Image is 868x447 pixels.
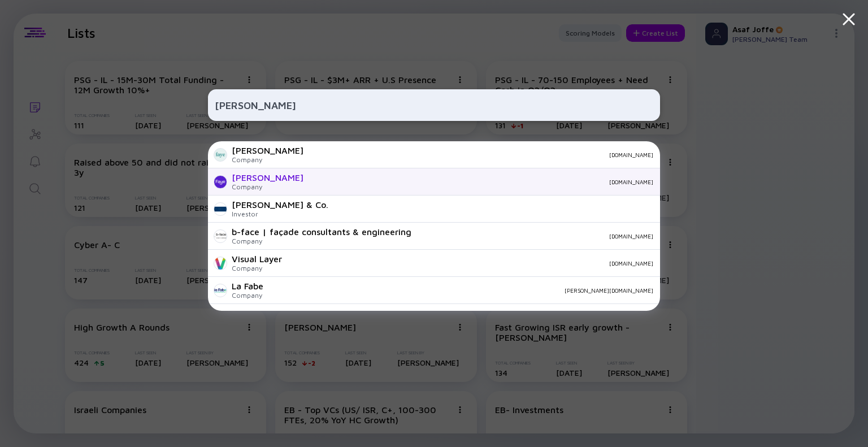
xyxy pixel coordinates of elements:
[232,172,303,183] div: [PERSON_NAME]
[291,260,653,267] div: [DOMAIN_NAME]
[232,199,328,210] div: [PERSON_NAME] & Co.
[232,145,303,155] div: [PERSON_NAME]
[232,210,328,218] div: Investor
[232,254,282,264] div: Visual Layer
[313,179,653,185] div: [DOMAIN_NAME]
[232,308,276,318] div: Lace Layer
[232,227,411,237] div: b-face | façade consultants & engineering
[215,95,653,115] input: Search Company or Investor...
[232,264,282,272] div: Company
[272,287,653,294] div: [PERSON_NAME][DOMAIN_NAME]
[232,155,303,164] div: Company
[232,237,411,245] div: Company
[313,151,653,158] div: [DOMAIN_NAME]
[420,233,653,240] div: [DOMAIN_NAME]
[232,281,263,291] div: La Fabe
[232,291,263,300] div: Company
[232,183,303,191] div: Company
